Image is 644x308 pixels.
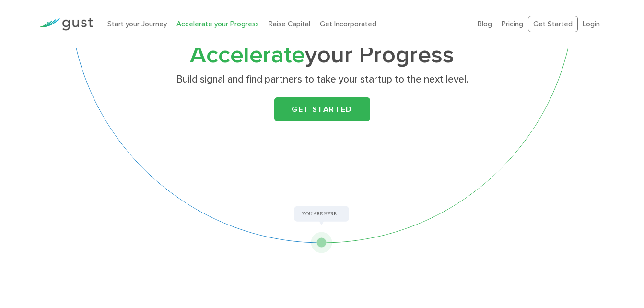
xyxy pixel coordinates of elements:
a: Raise Capital [269,20,310,28]
span: Accelerate [190,41,305,69]
a: Get Started [528,16,578,33]
a: Start your Journey [107,20,167,28]
a: Pricing [502,20,523,28]
img: Gust Logo [39,18,93,31]
a: Get Incorporated [320,20,376,28]
a: Accelerate your Progress [176,20,259,28]
a: Blog [478,20,492,28]
h1: your Progress [133,44,512,66]
a: Get Started [274,97,370,121]
a: Login [583,20,600,28]
p: Build signal and find partners to take your startup to the next level. [136,73,508,86]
